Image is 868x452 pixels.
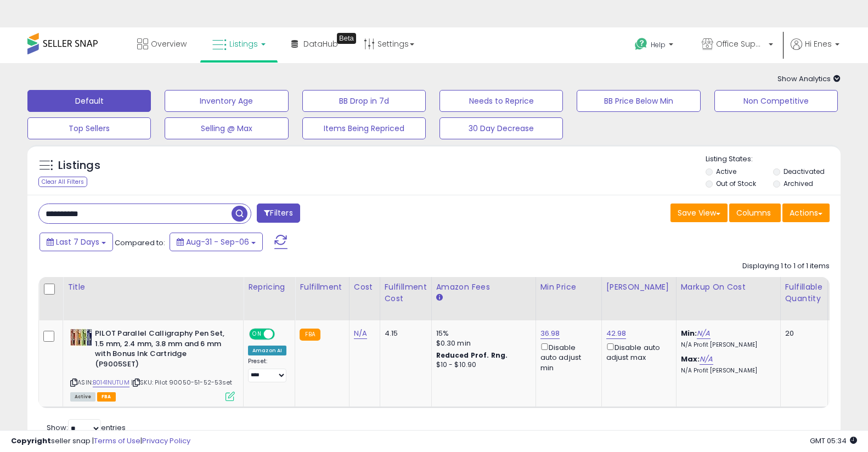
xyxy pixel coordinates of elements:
[626,29,684,63] a: Help
[681,328,697,338] b: Min:
[540,281,597,293] div: Min Price
[436,360,527,370] div: $10 - $10.90
[436,329,527,338] div: 15%
[115,238,165,248] span: Compared to:
[791,38,839,63] a: Hi Enes
[302,90,426,112] button: BB Drop in 7d
[716,167,736,176] label: Active
[785,281,823,304] div: Fulfillable Quantity
[700,354,713,365] a: N/A
[95,329,228,372] b: PILOT Parallel Calligraphy Pen Set, 1.5 mm, 2.4 mm, 3.8 mm and 6 mm with Bonus Ink Cartridge (P90...
[229,38,258,49] span: Listings
[250,330,264,339] span: ON
[11,436,51,446] strong: Copyright
[186,236,249,247] span: Aug-31 - Sep-06
[354,328,367,339] a: N/A
[681,281,776,293] div: Markup on Cost
[356,27,422,60] a: Settings
[706,154,841,165] p: Listing States:
[273,330,291,339] span: OFF
[805,38,832,49] span: Hi Enes
[777,74,841,84] span: Show Analytics
[27,90,151,112] button: Default
[716,38,765,49] span: Office Suppliers
[681,341,772,349] p: N/A Profit [PERSON_NAME]
[94,436,140,446] a: Terms of Use
[257,204,300,223] button: Filters
[337,33,356,44] div: Tooltip anchor
[736,207,771,218] span: Columns
[676,277,780,320] th: The percentage added to the cost of goods (COGS) that forms the calculator for Min & Max prices.
[606,281,672,293] div: [PERSON_NAME]
[606,341,668,363] div: Disable auto adjust max
[810,436,857,446] span: 2025-09-15 05:34 GMT
[302,117,426,139] button: Items Being Repriced
[131,378,232,387] span: | SKU: Pilot 90050-51-52-53set
[742,261,830,272] div: Displaying 1 to 1 of 1 items
[436,293,443,303] small: Amazon Fees.
[93,378,129,387] a: B0141NUTUM
[56,236,99,247] span: Last 7 Days
[385,329,423,338] div: 4.15
[651,40,666,49] span: Help
[204,27,274,60] a: Listings
[714,90,838,112] button: Non Competitive
[70,329,92,346] img: 51EAoS5P9HL._SL40_.jpg
[283,27,346,60] a: DataHub
[784,179,813,188] label: Archived
[782,204,830,222] button: Actions
[11,436,190,447] div: seller snap | |
[694,27,781,63] a: Office Suppliers
[439,90,563,112] button: Needs to Reprice
[436,351,508,360] b: Reduced Prof. Rng.
[97,392,116,402] span: FBA
[729,204,781,222] button: Columns
[577,90,700,112] button: BB Price Below Min
[681,367,772,375] p: N/A Profit [PERSON_NAME]
[785,329,819,338] div: 20
[248,358,286,382] div: Preset:
[716,179,756,188] label: Out of Stock
[47,422,126,433] span: Show: entries
[142,436,190,446] a: Privacy Policy
[681,354,700,364] b: Max:
[165,117,288,139] button: Selling @ Max
[38,177,87,187] div: Clear All Filters
[70,329,235,400] div: ASIN:
[385,281,427,304] div: Fulfillment Cost
[165,90,288,112] button: Inventory Age
[606,328,627,339] a: 42.98
[436,338,527,348] div: $0.30 min
[436,281,531,293] div: Amazon Fees
[40,233,113,251] button: Last 7 Days
[248,346,286,355] div: Amazon AI
[248,281,290,293] div: Repricing
[300,329,320,341] small: FBA
[540,341,593,373] div: Disable auto adjust min
[303,38,338,49] span: DataHub
[67,281,239,293] div: Title
[354,281,375,293] div: Cost
[540,328,560,339] a: 36.98
[300,281,344,293] div: Fulfillment
[670,204,728,222] button: Save View
[784,167,825,176] label: Deactivated
[634,37,648,51] i: Get Help
[439,117,563,139] button: 30 Day Decrease
[27,117,151,139] button: Top Sellers
[129,27,195,60] a: Overview
[58,158,100,173] h5: Listings
[697,328,710,339] a: N/A
[170,233,263,251] button: Aug-31 - Sep-06
[70,392,95,402] span: All listings currently available for purchase on Amazon
[151,38,187,49] span: Overview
